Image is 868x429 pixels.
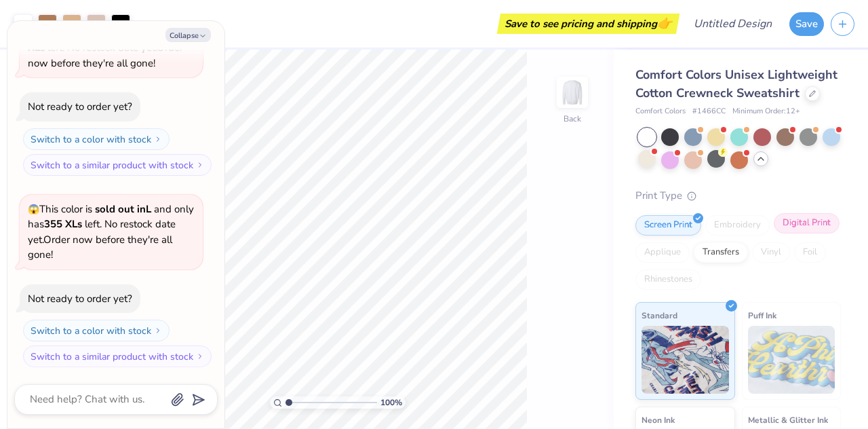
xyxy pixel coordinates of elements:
span: This color is and only has left . No restock date yet. Order now before they're all gone! [28,202,194,262]
div: Applique [635,242,690,263]
span: Minimum Order: 12 + [732,106,800,117]
span: Neon Ink [642,413,675,427]
span: Comfort Colors [635,106,686,117]
button: Switch to a similar product with stock [23,346,212,367]
strong: 355 XLs [44,217,82,231]
img: Back [559,79,586,106]
span: 😱 [28,203,39,216]
img: Switch to a similar product with stock [196,352,204,360]
div: Embroidery [705,215,770,236]
span: # 1466CC [692,106,726,117]
span: 👉 [657,15,672,31]
img: Switch to a color with stock [154,327,162,335]
input: Untitled Design [683,10,783,37]
div: Vinyl [752,242,790,263]
div: Rhinestones [635,269,701,290]
img: Puff Ink [748,326,835,394]
img: Switch to a similar product with stock [196,161,204,169]
div: Not ready to order yet? [28,292,132,305]
div: Print Type [635,188,841,204]
div: Foil [794,242,826,263]
div: Not ready to order yet? [28,100,132,113]
span: Comfort Colors Unisex Lightweight Cotton Crewneck Sweatshirt [635,67,837,101]
button: Switch to a similar product with stock [23,154,212,176]
button: Save [789,12,824,36]
img: Switch to a color with stock [154,135,162,143]
div: Transfers [694,242,748,263]
span: This color is and only has left . No restock date yet. Order now before they're all gone! [28,10,183,70]
div: Back [564,113,581,125]
img: Standard [642,326,729,394]
div: Save to see pricing and shipping [500,14,676,34]
button: Collapse [165,28,211,42]
button: Switch to a color with stock [23,320,170,341]
span: 100 % [380,396,402,409]
div: Screen Print [635,215,701,236]
span: Puff Ink [748,308,776,322]
span: Standard [642,308,677,322]
strong: sold out in L [95,202,151,216]
div: Digital Print [774,213,840,234]
span: Metallic & Glitter Ink [748,413,828,427]
button: Switch to a color with stock [23,128,170,150]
